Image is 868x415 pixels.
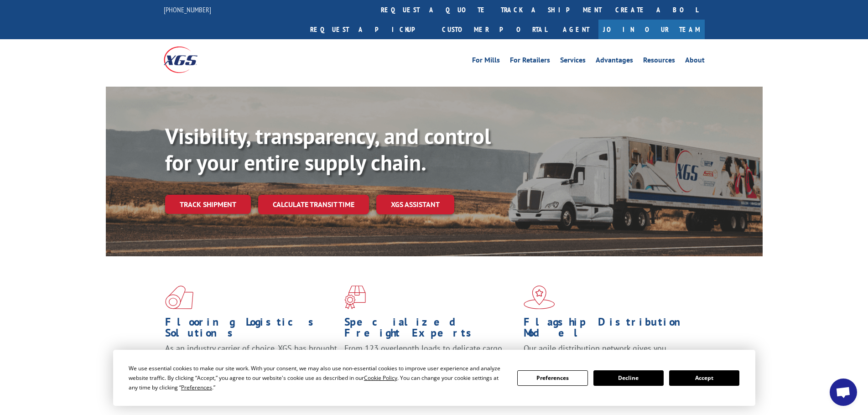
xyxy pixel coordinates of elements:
[165,195,251,214] a: Track shipment
[364,374,397,382] span: Cookie Policy
[510,57,550,67] a: For Retailers
[524,343,691,364] span: Our agile distribution network gives you nationwide inventory management on demand.
[596,57,633,67] a: Advantages
[376,195,454,214] a: XGS ASSISTANT
[560,57,586,67] a: Services
[554,20,598,39] a: Agent
[165,285,193,309] img: xgs-icon-total-supply-chain-intelligence-red
[165,122,491,176] b: Visibility, transparency, and control for your entire supply chain.
[303,20,435,39] a: Request a pickup
[129,363,506,392] div: We use essential cookies to make our site work. With your consent, we may also use non-essential ...
[165,316,338,343] h1: Flooring Logistics Solutions
[643,57,675,67] a: Resources
[685,57,705,67] a: About
[435,20,554,39] a: Customer Portal
[165,343,337,375] span: As an industry carrier of choice, XGS has brought innovation and dedication to flooring logistics...
[344,343,517,384] p: From 123 overlength loads to delicate cargo, our experienced staff knows the best way to move you...
[164,5,211,14] a: [PHONE_NUMBER]
[181,384,212,391] span: Preferences
[113,350,755,406] div: Cookie Consent Prompt
[830,379,857,406] div: Open chat
[344,285,366,309] img: xgs-icon-focused-on-flooring-red
[524,316,696,343] h1: Flagship Distribution Model
[258,195,369,214] a: Calculate transit time
[598,20,705,39] a: Join Our Team
[472,57,500,67] a: For Mills
[669,370,739,386] button: Accept
[344,316,517,343] h1: Specialized Freight Experts
[517,370,587,386] button: Preferences
[524,285,555,309] img: xgs-icon-flagship-distribution-model-red
[593,370,664,386] button: Decline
